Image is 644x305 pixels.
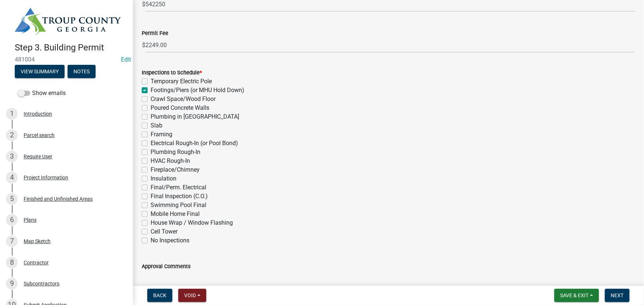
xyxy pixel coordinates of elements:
div: Require User [24,154,52,159]
div: Contractor [24,260,49,265]
label: Swimming Pool Final [151,201,206,210]
span: $ [142,38,146,53]
label: Insulation [151,174,176,183]
span: Save & Exit [560,292,589,298]
div: 7 [6,235,18,247]
wm-modal-confirm: Notes [68,69,96,75]
wm-modal-confirm: Edit Application Number [121,56,131,63]
span: Next [611,292,624,298]
label: Poured Concrete Walls [151,104,209,112]
button: Back [147,289,172,302]
label: Slab [151,121,162,130]
label: Final Inspection (C.O.) [151,192,208,201]
div: 6 [6,214,18,226]
wm-modal-confirm: Summary [15,69,65,75]
label: Framing [151,130,172,139]
label: Temporary Electric Pole [151,77,212,86]
label: Permit Fee [142,31,168,36]
label: Plumbing Rough-In [151,148,200,157]
span: Void [184,292,196,298]
img: Troup County, Georgia [15,8,121,35]
div: Plans [24,217,37,222]
button: Save & Exit [554,289,599,302]
div: 3 [6,151,18,162]
div: Subcontractors [24,281,59,286]
label: No Inspections [151,236,189,245]
div: 8 [6,257,18,269]
label: House Wrap / Window Flashing [151,218,233,227]
a: Edit [121,56,131,63]
div: 4 [6,172,18,183]
div: 2 [6,129,18,141]
h4: Step 3. Building Permit [15,42,127,53]
label: Crawl Space/Wood Floor [151,95,216,104]
span: 481004 [15,56,118,63]
div: 9 [6,278,18,290]
label: Plumbing in [GEOGRAPHIC_DATA] [151,112,239,121]
span: Back [153,292,166,298]
label: Footings/Piers (or MHU Hold Down) [151,86,244,95]
label: Cell Tower [151,227,178,236]
div: Map Sketch [24,239,51,244]
label: Show emails [18,89,66,98]
label: Inspections to Schedule [142,70,202,76]
label: Fireplace/Chimney [151,165,200,174]
div: Project Information [24,175,68,180]
label: Mobile Home Final [151,210,200,218]
label: Approval Comments [142,264,190,269]
div: Finished and Unfinished Areas [24,196,93,201]
div: 1 [6,108,18,120]
label: Electrical Rough-In (or Pool Bond) [151,139,238,148]
button: Void [178,289,206,302]
div: Parcel search [24,133,55,138]
label: HVAC Rough-In [151,157,190,165]
div: Introduction [24,111,52,116]
div: 5 [6,193,18,205]
button: Notes [68,65,96,78]
button: Next [605,289,630,302]
label: Final/Perm. Electrical [151,183,206,192]
button: View Summary [15,65,65,78]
